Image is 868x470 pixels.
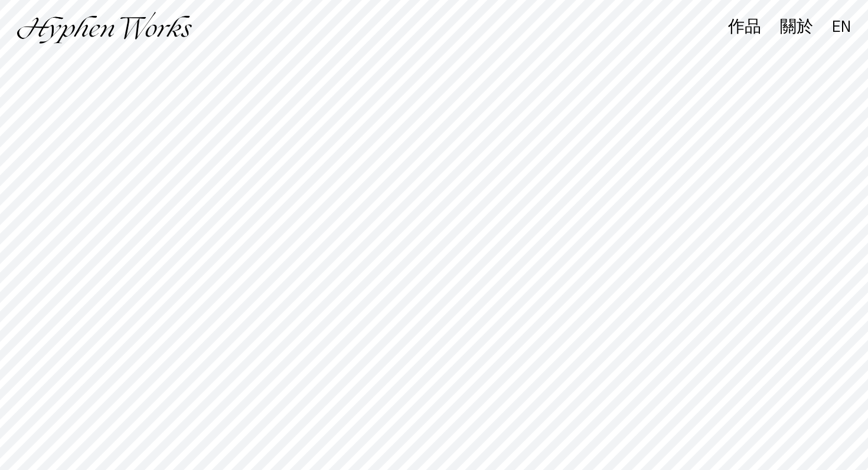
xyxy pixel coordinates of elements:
[780,21,813,35] a: 關於
[832,21,851,33] a: EN
[780,19,813,35] div: 關於
[17,12,191,44] img: Hyphen Works
[728,19,761,35] div: 作品
[728,21,761,35] a: 作品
